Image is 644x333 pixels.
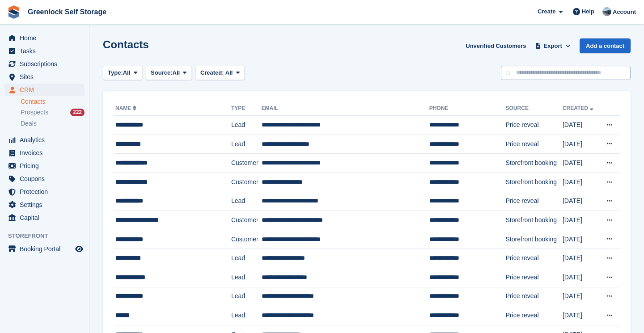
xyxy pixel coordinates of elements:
th: Source [506,101,563,116]
a: Preview store [74,244,85,254]
td: Storefront booking [506,173,563,192]
a: Contacts [21,97,85,106]
td: [DATE] [563,211,599,230]
td: [DATE] [563,268,599,287]
td: [DATE] [563,287,599,306]
a: Unverified Customers [462,38,530,53]
td: Price reveal [506,249,563,268]
a: menu [4,198,85,211]
button: Created: All [195,66,245,80]
td: [DATE] [563,230,599,249]
img: Jamie Hamilton [602,7,611,16]
a: Created [563,105,595,111]
td: Customer [231,173,262,192]
span: All [173,68,180,77]
a: Deals [21,119,85,128]
td: Lead [231,192,262,211]
span: Help [582,7,594,16]
a: menu [4,58,85,70]
th: Phone [429,101,506,116]
td: Price reveal [506,192,563,211]
a: Prospects 222 [21,108,85,117]
span: Protection [20,185,73,198]
h1: Contacts [103,38,149,51]
span: Created: [200,69,224,76]
span: Booking Portal [20,243,73,255]
a: Add a contact [580,38,631,53]
span: All [225,69,233,76]
a: menu [4,211,85,224]
a: Greenlock Self Storage [24,4,110,19]
td: Storefront booking [506,230,563,249]
th: Type [231,101,262,116]
td: Price reveal [506,135,563,154]
span: Export [544,42,562,51]
button: Source: All [146,66,192,80]
a: menu [4,243,85,255]
td: Price reveal [506,306,563,325]
button: Type: All [103,66,142,80]
a: Name [115,105,138,111]
a: menu [4,45,85,57]
td: [DATE] [563,306,599,325]
a: menu [4,147,85,159]
span: All [123,68,131,77]
a: menu [4,32,85,44]
span: Subscriptions [20,58,73,70]
td: Lead [231,116,262,135]
td: Lead [231,268,262,287]
td: [DATE] [563,249,599,268]
td: Price reveal [506,116,563,135]
td: [DATE] [563,116,599,135]
a: menu [4,185,85,198]
span: Home [20,32,73,44]
td: Lead [231,249,262,268]
span: Invoices [20,147,73,159]
span: Coupons [20,173,73,185]
td: Customer [231,211,262,230]
td: Customer [231,154,262,173]
td: Lead [231,306,262,325]
td: Storefront booking [506,154,563,173]
td: [DATE] [563,135,599,154]
div: 222 [70,109,85,116]
span: Storefront [8,232,89,240]
span: Create [538,7,555,16]
a: menu [4,160,85,172]
td: Storefront booking [506,211,563,230]
button: Export [533,38,572,53]
td: Price reveal [506,268,563,287]
td: Lead [231,135,262,154]
td: [DATE] [563,173,599,192]
span: Deals [21,119,37,128]
span: Source: [151,68,172,77]
td: [DATE] [563,192,599,211]
span: Settings [20,198,73,211]
td: Lead [231,287,262,306]
span: Type: [108,68,123,77]
td: Price reveal [506,287,563,306]
th: Email [262,101,429,116]
span: Pricing [20,160,73,172]
span: Tasks [20,45,73,57]
td: Customer [231,230,262,249]
span: Sites [20,71,73,83]
td: [DATE] [563,154,599,173]
a: menu [4,134,85,146]
span: CRM [20,84,73,96]
span: Analytics [20,134,73,146]
a: menu [4,173,85,185]
span: Prospects [21,108,48,117]
a: menu [4,71,85,83]
span: Capital [20,211,73,224]
span: Account [613,8,636,17]
img: stora-icon-8386f47178a22dfd0bd8f6a31ec36ba5ce8667c1dd55bd0f319d3a0aa187defe.svg [7,5,21,19]
a: menu [4,84,85,96]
